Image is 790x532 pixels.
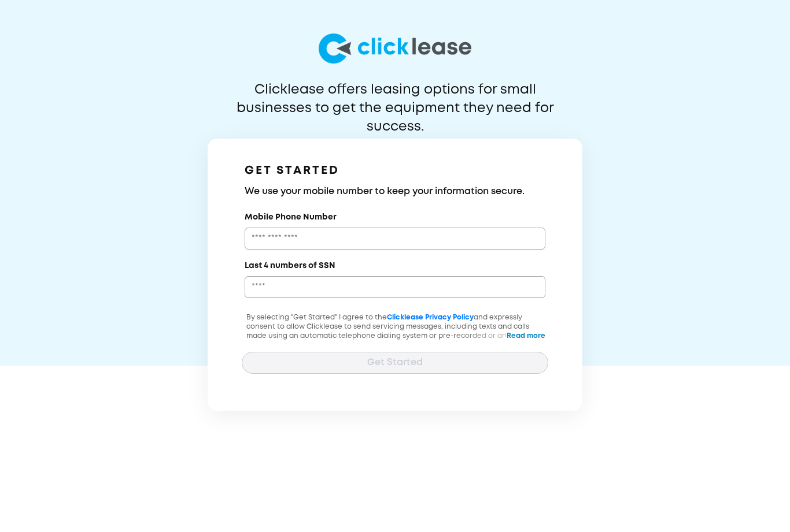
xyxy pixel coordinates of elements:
label: Last 4 numbers of SSN [245,260,335,271]
p: Clicklease offers leasing options for small businesses to get the equipment they need for success. [208,81,582,118]
a: Clicklease Privacy Policy [387,314,474,321]
img: logo-larg [319,34,471,64]
h3: We use your mobile number to keep your information secure. [245,185,545,199]
button: Get Started [242,352,548,374]
h1: GET STARTED [245,162,545,180]
label: Mobile Phone Number [245,211,337,223]
p: By selecting "Get Started" I agree to the and expressly consent to allow Clicklease to send servi... [242,313,548,369]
